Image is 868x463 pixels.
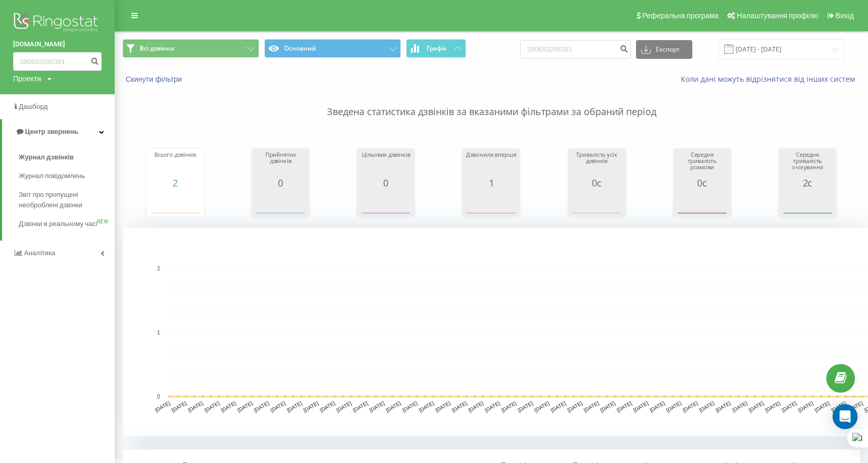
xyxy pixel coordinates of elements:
[319,400,336,413] text: [DATE]
[264,39,401,58] button: Основний
[286,400,303,413] text: [DATE]
[406,39,466,58] button: Графік
[571,152,623,178] div: Тривалість усіх дзвінків
[19,152,74,162] span: Журнал дзвінків
[676,188,728,219] svg: A chart.
[360,188,412,219] svg: A chart.
[467,400,484,413] text: [DATE]
[19,219,97,229] span: Дзвінки в реальному часі
[465,178,517,188] div: 1
[698,400,715,413] text: [DATE]
[203,400,221,413] text: [DATE]
[401,400,419,413] text: [DATE]
[797,400,814,413] text: [DATE]
[748,400,765,413] text: [DATE]
[13,10,102,36] img: Ringostat logo
[254,152,307,178] div: Прийнятих дзвінків
[781,152,834,178] div: Середня тривалість очікування
[665,400,682,413] text: [DATE]
[385,400,402,413] text: [DATE]
[649,400,666,413] text: [DATE]
[149,188,201,219] svg: A chart.
[253,400,270,413] text: [DATE]
[19,148,115,167] a: Журнал дзвінків
[19,185,115,215] a: Звіт про пропущені необроблені дзвінки
[426,45,447,52] span: Графік
[600,400,617,413] text: [DATE]
[517,400,534,413] text: [DATE]
[19,103,48,110] span: Дашборд
[520,40,631,59] input: Пошук за номером
[13,39,102,49] a: [DOMAIN_NAME]
[781,188,834,219] svg: A chart.
[465,152,517,178] div: Дзвонили вперше
[550,400,567,413] text: [DATE]
[484,400,501,413] text: [DATE]
[780,400,798,413] text: [DATE]
[616,400,633,413] text: [DATE]
[154,400,171,413] text: [DATE]
[123,39,259,58] button: Всі дзвінки
[814,400,831,413] text: [DATE]
[149,152,201,178] div: Всього дзвінків
[157,394,160,399] text: 0
[187,400,204,413] text: [DATE]
[25,128,78,135] span: Центр звернень
[642,11,719,20] span: Реферальна програма
[676,178,728,188] div: 0с
[237,400,254,413] text: [DATE]
[254,188,307,219] svg: A chart.
[451,400,468,413] text: [DATE]
[302,400,320,413] text: [DATE]
[434,400,451,413] text: [DATE]
[500,400,518,413] text: [DATE]
[24,249,55,257] span: Аналiтика
[2,119,115,144] a: Центр звернень
[465,188,517,219] svg: A chart.
[19,167,115,185] a: Журнал повідомлень
[571,178,623,188] div: 0с
[13,52,102,71] input: Пошук за номером
[123,84,860,119] p: Зведена статистика дзвінків за вказаними фільтрами за обраний період
[157,330,160,335] text: 1
[781,178,834,188] div: 2с
[170,400,188,413] text: [DATE]
[13,73,41,84] div: Проекти
[715,400,732,413] text: [DATE]
[636,40,692,59] button: Експорт
[681,74,860,84] a: Коли дані можуть відрізнятися вiд інших систем
[149,178,201,188] div: 2
[583,400,600,413] text: [DATE]
[335,400,352,413] text: [DATE]
[632,400,650,413] text: [DATE]
[533,400,551,413] text: [DATE]
[836,11,854,20] span: Вихід
[157,266,160,271] text: 2
[369,400,386,413] text: [DATE]
[254,178,307,188] div: 0
[731,400,749,413] text: [DATE]
[360,152,412,178] div: Цільових дзвінків
[418,400,435,413] text: [DATE]
[676,152,728,178] div: Середня тривалість розмови
[571,188,623,219] svg: A chart.
[737,11,818,20] span: Налаштування профілю
[682,400,699,413] text: [DATE]
[764,400,781,413] text: [DATE]
[19,215,115,233] a: Дзвінки в реальному часіNEW
[140,44,174,53] span: Всі дзвінки
[220,400,237,413] text: [DATE]
[360,178,412,188] div: 0
[19,190,109,210] span: Звіт про пропущені необроблені дзвінки
[123,74,187,84] button: Скинути фільтри
[270,400,287,413] text: [DATE]
[566,400,583,413] text: [DATE]
[19,171,85,181] span: Журнал повідомлень
[352,400,369,413] text: [DATE]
